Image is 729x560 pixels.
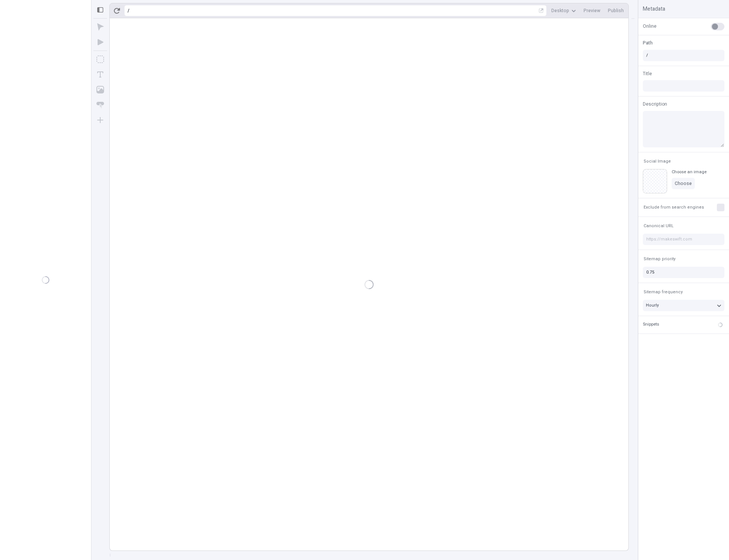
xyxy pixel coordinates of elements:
[128,8,129,14] div: /
[643,300,724,311] button: Hourly
[93,52,107,66] button: Box
[93,98,107,112] button: Button
[643,40,653,46] span: Path
[646,302,659,308] span: Hourly
[643,23,656,30] span: Online
[643,321,659,328] div: Snippets
[608,8,624,14] span: Publish
[93,68,107,81] button: Text
[672,169,707,175] div: Choose an image
[644,289,683,295] span: Sitemap frequency
[643,101,667,108] span: Description
[581,5,603,16] button: Preview
[642,288,684,297] button: Sitemap frequency
[642,157,672,166] button: Social Image
[644,204,704,210] span: Exclude from search engines
[551,8,569,14] span: Desktop
[643,70,652,77] span: Title
[605,5,627,16] button: Publish
[93,83,107,96] button: Image
[643,234,724,245] input: https://makeswift.com
[644,158,671,164] span: Social Image
[642,221,675,231] button: Canonical URL
[642,255,677,264] button: Sitemap priority
[675,180,692,187] span: Choose
[642,203,705,212] button: Exclude from search engines
[672,178,695,189] button: Choose
[548,5,579,16] button: Desktop
[584,8,600,14] span: Preview
[644,223,674,229] span: Canonical URL
[644,256,675,262] span: Sitemap priority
